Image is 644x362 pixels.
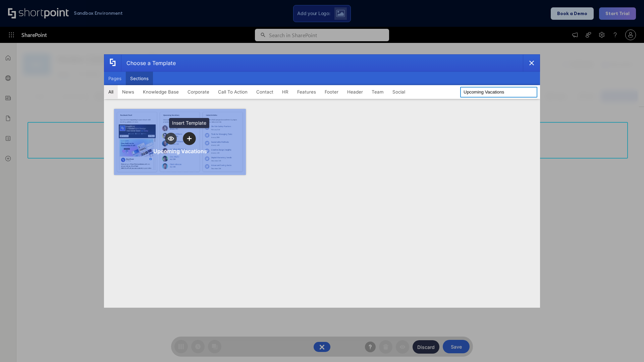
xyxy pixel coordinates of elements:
[460,87,537,98] input: Search
[104,54,540,308] div: template selector
[388,85,410,99] button: Social
[139,85,183,99] button: Knowledge Base
[214,85,252,99] button: Call To Action
[126,72,153,85] button: Sections
[118,85,139,99] button: News
[367,85,388,99] button: Team
[104,72,126,85] button: Pages
[320,85,343,99] button: Footer
[278,85,293,99] button: HR
[104,85,118,99] button: All
[153,148,207,155] div: Upcoming Vacations
[293,85,320,99] button: Features
[183,85,214,99] button: Corporate
[343,85,367,99] button: Header
[610,330,644,362] iframe: Chat Widget
[252,85,278,99] button: Contact
[121,55,176,71] div: Choose a Template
